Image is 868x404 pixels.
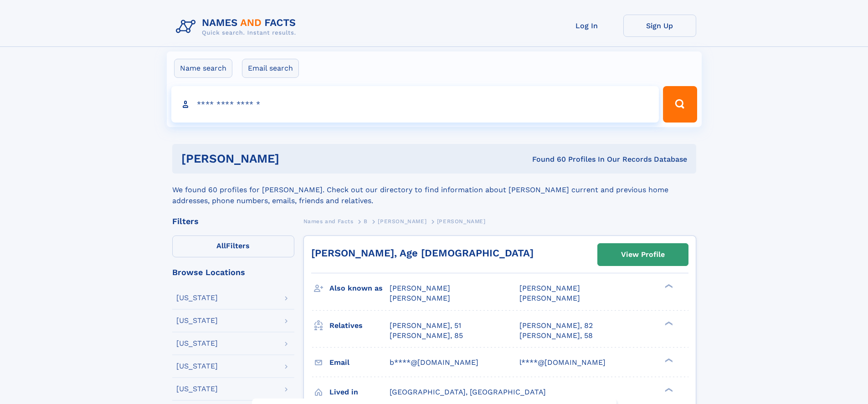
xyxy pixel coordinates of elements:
[406,154,687,164] div: Found 60 Profiles In Our Records Database
[329,281,390,296] h3: Also known as
[519,321,593,331] a: [PERSON_NAME], 82
[329,318,390,333] h3: Relatives
[242,59,299,78] label: Email search
[663,86,697,123] button: Search Button
[378,218,426,225] span: [PERSON_NAME]
[621,244,665,265] div: View Profile
[364,218,368,225] span: B
[437,218,486,225] span: [PERSON_NAME]
[216,241,226,250] span: All
[390,294,450,302] span: [PERSON_NAME]
[172,174,696,206] div: We found 60 profiles for [PERSON_NAME]. Check out our directory to find information about [PERSON...
[181,153,406,164] h1: [PERSON_NAME]
[519,284,580,292] span: [PERSON_NAME]
[663,357,673,363] div: ❯
[174,59,232,78] label: Name search
[171,86,659,123] input: search input
[176,294,218,302] div: [US_STATE]
[176,363,218,370] div: [US_STATE]
[172,217,294,225] div: Filters
[303,215,354,227] a: Names and Facts
[550,15,623,37] a: Log In
[378,215,426,227] a: [PERSON_NAME]
[623,15,696,37] a: Sign Up
[390,388,546,396] span: [GEOGRAPHIC_DATA], [GEOGRAPHIC_DATA]
[172,268,294,276] div: Browse Locations
[663,320,673,326] div: ❯
[519,294,580,302] span: [PERSON_NAME]
[176,385,218,393] div: [US_STATE]
[311,247,534,259] a: [PERSON_NAME], Age [DEMOGRAPHIC_DATA]
[390,321,461,331] a: [PERSON_NAME], 51
[598,244,688,266] a: View Profile
[519,331,593,341] a: [PERSON_NAME], 58
[329,355,390,370] h3: Email
[172,235,294,257] label: Filters
[663,387,673,393] div: ❯
[390,331,463,341] a: [PERSON_NAME], 85
[329,384,390,400] h3: Lived in
[172,15,303,39] img: Logo Names and Facts
[176,340,218,347] div: [US_STATE]
[364,215,368,227] a: B
[663,283,673,289] div: ❯
[390,284,450,292] span: [PERSON_NAME]
[176,317,218,324] div: [US_STATE]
